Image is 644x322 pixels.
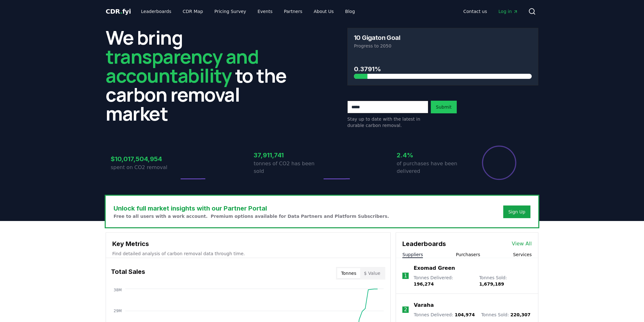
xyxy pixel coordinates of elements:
h3: Unlock full market insights with our Partner Portal [114,204,389,213]
a: Partners [279,6,307,17]
p: Find detailed analysis of carbon removal data through time. [112,250,384,257]
p: Progress to 2050 [354,43,532,49]
a: Sign Up [508,209,525,215]
span: transparency and accountability [106,43,258,88]
p: Tonnes Sold : [481,312,530,318]
h3: 2.4% [397,150,465,160]
a: Leaderboards [136,6,176,17]
div: Percentage of sales delivered [481,145,517,180]
nav: Main [136,6,360,17]
span: . [120,8,122,15]
h3: $10,017,504,954 [111,154,179,164]
h2: We bring to the carbon removal market [106,28,297,123]
a: Exomad Green [414,264,455,272]
a: Varaha [414,301,434,309]
p: Tonnes Sold : [479,275,532,287]
tspan: 29M [114,309,122,313]
h3: 0.3791% [354,64,532,74]
button: Purchasers [456,251,480,258]
a: CDR.fyi [106,7,131,16]
p: of purchases have been delivered [397,160,465,175]
span: 1,679,189 [479,281,504,287]
span: 220,307 [510,312,530,317]
span: CDR fyi [106,8,131,15]
h3: Leaderboards [402,239,446,249]
button: $ Value [360,268,384,278]
p: Tonnes Delivered : [414,275,473,287]
a: Contact us [458,6,492,17]
p: spent on CO2 removal [111,164,179,171]
a: Events [252,6,277,17]
p: Stay up to date with the latest in durable carbon removal. [347,116,428,129]
a: View All [512,240,532,248]
h3: 37,911,741 [254,150,322,160]
p: tonnes of CO2 has been sold [254,160,322,175]
button: Sign Up [503,205,530,218]
a: Pricing Survey [209,6,251,17]
h3: Total Sales [111,267,145,280]
h3: 10 Gigaton Goal [354,35,400,41]
p: 2 [404,306,407,313]
nav: Main [458,6,523,17]
button: Submit [431,101,457,113]
span: 104,974 [455,312,475,317]
p: Free to all users with a work account. Premium options available for Data Partners and Platform S... [114,213,389,219]
button: Tonnes [337,268,360,278]
a: Blog [340,6,360,17]
a: CDR Map [178,6,208,17]
p: Tonnes Delivered : [414,312,475,318]
a: Log in [493,6,523,17]
button: Suppliers [402,251,423,258]
span: 196,274 [414,281,434,287]
p: 1 [404,272,407,280]
h3: Key Metrics [112,239,384,249]
tspan: 38M [114,288,122,292]
span: Log in [498,8,518,15]
a: About Us [309,6,339,17]
button: Services [513,251,532,258]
